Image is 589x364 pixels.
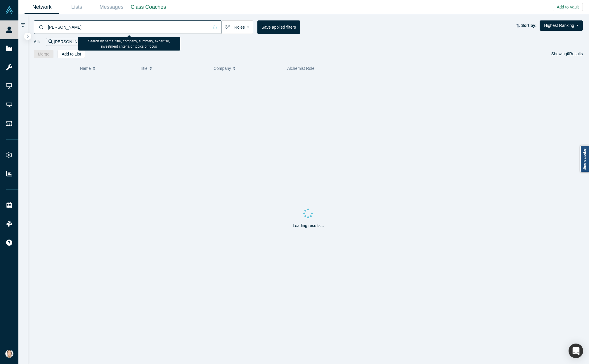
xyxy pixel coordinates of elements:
span: Name [80,62,91,74]
a: Class Coaches [129,0,168,14]
button: Remove Filter [87,39,92,45]
a: Network [25,0,59,14]
img: Alchemist Vault Logo [5,6,13,14]
span: Results [567,51,583,56]
div: [PERSON_NAME] [46,38,94,46]
button: Title [140,62,207,74]
a: Lists [59,0,94,14]
a: Messages [94,0,129,14]
span: All: [34,39,40,45]
button: Company [214,62,281,74]
button: Add to List [58,50,85,58]
span: Alchemist Role [287,66,314,71]
input: Search by name, title, company, summary, expertise, investment criteria or topics of focus [47,20,209,34]
button: Merge [34,50,54,58]
a: Report a bug! [580,145,589,172]
p: Loading results... [293,223,324,229]
img: Natasha Lowery's Account [5,350,13,358]
span: Title [140,62,148,74]
button: Save applied filters [257,20,300,34]
button: Add to Vault [553,3,583,11]
button: Roles [221,20,253,34]
span: Company [214,62,231,74]
strong: Sort by: [521,23,537,28]
div: Showing [551,50,583,58]
button: Name [80,62,134,74]
button: Highest Ranking [540,20,583,31]
strong: 0 [567,51,569,56]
